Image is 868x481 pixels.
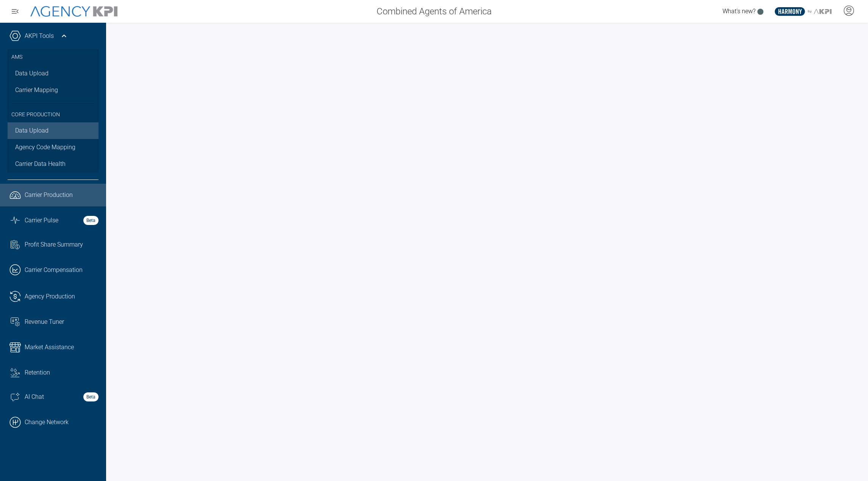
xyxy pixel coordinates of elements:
[8,156,99,172] a: Carrier Data Health
[8,139,99,156] a: Agency Code Mapping
[25,392,44,401] span: AI Chat
[25,265,83,275] span: Carrier Compensation
[8,122,99,139] a: Data Upload
[15,159,66,169] span: Carrier Data Health
[377,5,492,18] span: Combined Agents of America
[11,49,95,65] h3: AMS
[11,102,95,123] h3: Core Production
[25,317,64,326] span: Revenue Tuner
[25,292,75,301] span: Agency Production
[25,31,54,41] a: AKPI Tools
[30,6,117,17] img: AgencyKPI
[83,392,99,401] strong: Beta
[8,65,99,82] a: Data Upload
[8,82,99,98] a: Carrier Mapping
[25,216,58,225] span: Carrier Pulse
[25,240,83,249] span: Profit Share Summary
[25,343,74,352] span: Market Assistance
[83,216,99,225] strong: Beta
[25,368,99,377] div: Retention
[723,8,755,15] span: What's new?
[25,191,73,200] span: Carrier Production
